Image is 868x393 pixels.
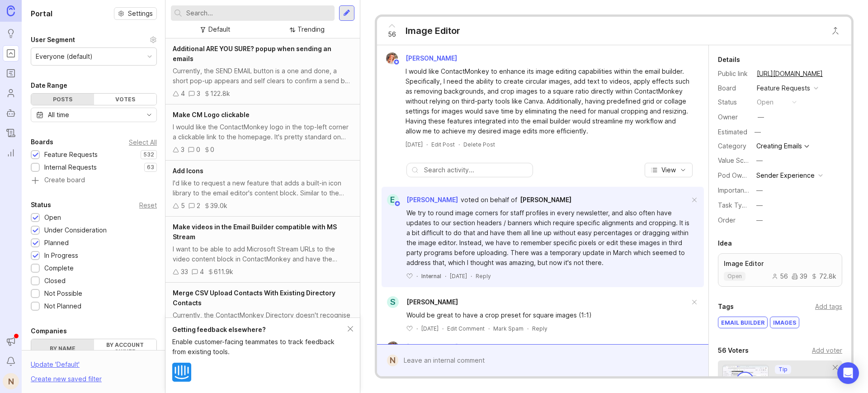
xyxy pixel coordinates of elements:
div: 3 [181,145,184,155]
div: — [756,200,763,210]
div: Default [208,24,230,34]
span: Merge CSV Upload Contacts With Existing Directory Contacts [173,289,335,307]
p: Image Editor [724,259,836,268]
img: member badge [393,59,400,66]
label: Value Scale [718,156,753,164]
div: S [387,296,399,308]
div: Image Editor [406,24,460,37]
label: Task Type [718,201,750,209]
button: Announcements [3,333,19,350]
div: Date Range [31,80,67,91]
div: 0 [210,145,214,155]
div: 33 [181,267,188,277]
button: Notifications [3,353,19,369]
div: Would be great to have a crop preset for square images (1:1) [406,310,689,320]
span: [PERSON_NAME] [406,54,457,62]
a: Users [3,85,19,101]
div: Idea [718,238,732,249]
div: Creating Emails [756,143,802,149]
div: Email builder [718,317,767,328]
div: Update ' Default ' [31,360,80,374]
div: · [488,325,490,332]
div: Reply [532,325,547,332]
div: — [758,112,764,122]
div: — [752,126,764,138]
a: [DATE] [406,141,423,148]
div: Boards [31,137,53,147]
div: Currently, the ContactMonkey Directory doesn't recognise contacts uploaded via CSV if they alread... [173,310,353,330]
span: Make CM Logo clickable [173,111,250,118]
div: Not Possible [44,289,82,298]
div: Internal Requests [44,162,97,172]
div: 4 [200,267,204,277]
div: Companies [31,326,67,336]
label: Pod Ownership [718,171,764,179]
a: Settings [114,7,157,20]
a: Make CM Logo clickableI would like the ContactMonkey logo in the top-left corner a clickable link... [165,104,360,161]
div: Details [718,54,740,65]
div: · [527,325,528,332]
button: Mark Spam [493,325,524,332]
div: Trending [297,24,325,34]
p: 63 [147,164,154,171]
span: [PERSON_NAME] [406,298,458,306]
div: 39 [792,273,807,279]
button: View [645,163,693,177]
div: open [757,97,774,107]
label: Importance [718,186,752,194]
div: 2 [197,201,200,211]
a: E[PERSON_NAME] [382,194,458,206]
div: 4 [181,89,185,99]
div: User Segment [31,34,75,45]
div: voted on behalf of [461,195,517,205]
div: 3 [197,89,200,99]
a: Image Editoropen563972.8k [718,253,842,287]
div: Posts [31,94,94,105]
h1: Portal [31,8,52,19]
div: Edit Comment [447,325,485,332]
div: · [442,325,443,332]
a: Create board [31,177,157,185]
div: Internal [421,272,441,280]
div: 39.0k [210,201,227,211]
div: Not Planned [44,301,81,311]
div: Currently, the SEND EMAIL button is a one and done, a short pop-up appears and self clears to con... [173,66,353,86]
input: Search activity... [424,165,528,175]
div: Getting feedback elsewhere? [172,325,348,335]
a: Roadmaps [3,65,19,81]
a: Autopilot [3,105,19,121]
div: Reply [476,272,491,280]
a: Add IconsI'd like to request a new feature that adds a built-in icon library to the email editor'... [165,161,360,217]
a: Bronwen W[PERSON_NAME] [382,341,465,353]
span: [PERSON_NAME] [520,196,571,204]
time: [DATE] [406,141,423,148]
div: · [416,325,418,332]
a: Changelog [3,125,19,141]
div: Board [718,83,750,93]
div: Enable customer-facing teammates to track feedback from existing tools. [172,337,348,357]
span: Settings [128,9,153,18]
div: 5 [181,201,185,211]
div: N [3,373,19,389]
div: N [387,355,398,366]
label: Order [718,216,736,224]
img: member badge [394,200,401,207]
a: [URL][DOMAIN_NAME] [754,68,826,80]
div: Add tags [815,302,842,312]
a: Reporting [3,145,19,161]
label: By account owner [94,339,157,357]
img: Intercom logo [172,363,191,382]
div: Reset [139,203,157,208]
a: S[PERSON_NAME] [382,296,458,308]
div: 56 Voters [718,345,749,356]
div: I'd like to request a new feature that adds a built-in icon library to the email editor's content... [173,178,353,198]
p: open [727,273,742,280]
span: Make videos in the Email Builder compatible with MS Stream [173,223,337,241]
div: I want to be able to add Microsoft Stream URLs to the video content block in ContactMonkey and ha... [173,244,353,264]
label: By name [31,339,94,357]
span: [PERSON_NAME] [406,343,458,351]
div: Add voter [812,346,842,355]
a: Additional ARE YOU SURE? popup when sending an emailsCurrently, the SEND EMAIL button is a one an... [165,38,360,104]
p: 532 [143,151,154,158]
div: Open Intercom Messenger [837,362,859,384]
